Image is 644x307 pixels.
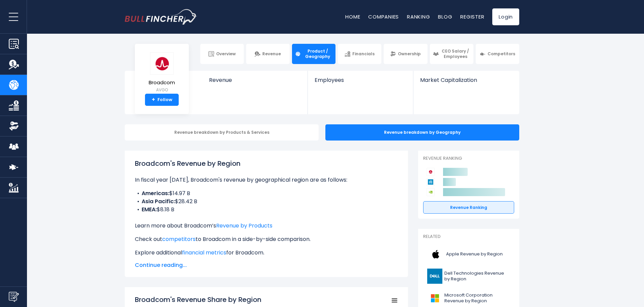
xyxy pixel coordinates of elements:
p: In fiscal year [DATE], Broadcom's revenue by geographical region are as follows: [135,176,398,184]
b: Americas: [142,189,169,197]
a: Employees [308,71,413,95]
a: Broadcom AVGO [148,52,175,94]
b: EMEA: [142,206,157,213]
a: Market Capitalization [413,71,519,95]
a: Ownership [384,44,427,64]
a: Revenue Ranking [423,201,514,214]
p: Related [423,234,514,240]
a: Competitors [476,44,519,64]
p: Check out to Broadcom in a side-by-side comparison. [135,235,398,243]
span: Dell Technologies Revenue by Region [444,271,510,282]
a: Revenue by Products [216,222,272,229]
span: Competitors [488,51,515,57]
a: Dell Technologies Revenue by Region [423,267,514,285]
a: Product / Geography [292,44,335,64]
tspan: Broadcom's Revenue Share by Region [135,295,261,304]
a: competitors [162,235,196,243]
a: Companies [368,13,399,20]
a: Revenue [202,71,308,95]
h1: Broadcom's Revenue by Region [135,158,398,168]
img: Ownership [9,121,19,131]
b: Asia Pacific: [142,197,175,205]
strong: + [152,97,155,103]
span: Financials [352,51,375,57]
img: AAPL logo [427,247,444,262]
img: DELL logo [427,269,442,284]
a: Go to homepage [125,9,197,25]
span: Employees [315,77,406,83]
img: bullfincher logo [125,9,197,25]
li: $28.42 B [135,197,398,206]
span: Overview [216,51,236,57]
span: Market Capitalization [420,77,512,83]
span: CEO Salary / Employees [441,49,470,59]
div: Revenue breakdown by Products & Services [125,124,319,141]
span: Continue reading... [135,261,398,269]
img: Applied Materials competitors logo [427,178,435,186]
span: Product / Geography [303,49,332,59]
a: Login [492,8,519,25]
a: +Follow [145,94,179,106]
a: Ranking [407,13,430,20]
span: Revenue [209,77,301,83]
span: Ownership [398,51,421,57]
a: Financials [338,44,381,64]
span: Apple Revenue by Region [446,251,503,257]
img: NVIDIA Corporation competitors logo [427,188,435,196]
a: Revenue [246,44,290,64]
small: AVGO [149,87,175,93]
p: Revenue Ranking [423,156,514,161]
a: CEO Salary / Employees [430,44,473,64]
a: Apple Revenue by Region [423,245,514,264]
span: Revenue [262,51,281,57]
span: Broadcom [149,80,175,86]
li: $14.97 B [135,189,398,197]
a: Blog [438,13,452,20]
a: Register [460,13,484,20]
div: Revenue breakdown by Geography [325,124,519,141]
img: Broadcom competitors logo [427,168,435,176]
img: MSFT logo [427,290,442,306]
a: financial metrics [182,249,226,256]
p: Explore additional for Broadcom. [135,249,398,257]
p: Learn more about Broadcom’s [135,222,398,230]
a: Home [345,13,360,20]
li: $8.18 B [135,206,398,214]
span: Microsoft Corporation Revenue by Region [444,293,510,304]
a: Overview [200,44,244,64]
